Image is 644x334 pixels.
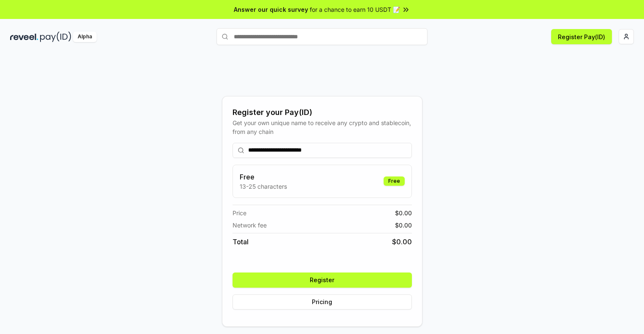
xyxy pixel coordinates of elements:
[233,237,249,247] span: Total
[233,221,267,230] span: Network fee
[240,182,287,191] p: 13-25 characters
[234,5,308,14] span: Answer our quick survey
[310,5,400,14] span: for a chance to earn 10 USDT 📝
[233,107,412,118] div: Register your Pay(ID)
[233,294,412,310] button: Pricing
[395,221,412,230] span: $ 0.00
[40,32,71,42] img: pay_id
[233,273,412,288] button: Register
[240,172,287,182] h3: Free
[233,118,412,136] div: Get your own unique name to receive any crypto and stablecoin, from any chain
[392,237,412,247] span: $ 0.00
[395,208,412,217] span: $ 0.00
[233,208,246,217] span: Price
[551,29,612,44] button: Register Pay(ID)
[384,176,405,186] div: Free
[73,32,97,42] div: Alpha
[10,32,38,42] img: reveel_dark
